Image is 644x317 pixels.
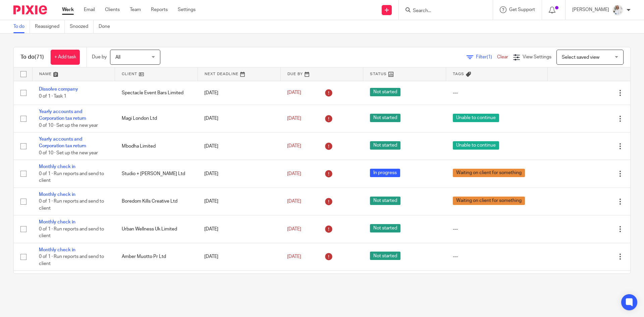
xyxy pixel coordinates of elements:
td: Studio + [PERSON_NAME] Ltd [115,160,198,188]
a: Monthly check in [39,220,75,224]
span: Get Support [509,7,535,12]
td: [DATE] [198,133,280,160]
a: To do [13,20,30,33]
span: Not started [370,197,400,205]
span: Tags [453,72,464,76]
h1: To do [20,54,44,61]
a: Reports [151,6,168,13]
td: [DATE] [198,243,280,270]
div: --- [453,226,541,232]
img: Daisy.JPG [612,5,623,15]
a: Monthly check in [39,164,75,169]
span: Not started [370,88,400,96]
span: [DATE] [287,254,301,259]
a: Done [99,20,115,33]
span: [DATE] [287,116,301,121]
td: Patchworksuk Ltd [115,271,198,298]
td: Amber Muotto Pr Ltd [115,243,198,270]
span: In progress [370,169,400,177]
a: Reassigned [35,20,65,33]
span: 0 of 1 · Run reports and send to client [39,171,104,183]
a: + Add task [51,50,80,65]
span: (71) [35,54,44,60]
td: [DATE] [198,271,280,298]
span: 0 of 1 · Run reports and send to client [39,227,104,239]
a: Email [84,6,95,13]
a: Settings [178,6,196,13]
span: All [115,55,120,60]
img: Pixie [13,5,47,14]
a: Clear [497,55,508,59]
td: [DATE] [198,105,280,132]
p: [PERSON_NAME] [572,6,609,13]
input: Search [412,8,473,14]
span: [DATE] [287,171,301,176]
a: Monthly check in [39,192,75,197]
div: --- [453,253,541,260]
span: [DATE] [287,227,301,231]
span: Unable to continue [453,114,499,122]
span: Not started [370,252,400,260]
td: Spectacle Event Bars Limited [115,81,198,105]
span: Unable to continue [453,141,499,150]
a: Monthly check in [39,248,75,252]
span: 0 of 1 · Task 1 [39,94,66,99]
span: 0 of 10 · Set up the new year [39,123,98,128]
span: 0 of 1 · Run reports and send to client [39,199,104,211]
div: --- [453,90,541,96]
span: Not started [370,114,400,122]
td: [DATE] [198,215,280,243]
span: Waiting on client for something [453,197,525,205]
a: Dissolve company [39,87,78,92]
a: Yearly accounts and Corporation tax return [39,109,86,121]
a: Team [130,6,141,13]
a: Work [62,6,74,13]
span: 0 of 1 · Run reports and send to client [39,254,104,266]
td: Magi London Ltd [115,105,198,132]
td: Urban Wellness Uk Limited [115,215,198,243]
a: Clients [105,6,120,13]
td: [DATE] [198,160,280,188]
td: [DATE] [198,188,280,215]
span: [DATE] [287,91,301,95]
span: Waiting on client for something [453,169,525,177]
td: Mbodha Limited [115,133,198,160]
a: Snoozed [70,20,94,33]
span: Not started [370,141,400,150]
span: Select saved view [562,55,599,60]
span: Not started [370,224,400,232]
a: Yearly accounts and Corporation tax return [39,137,86,148]
span: 0 of 10 · Set up the new year [39,151,98,155]
span: [DATE] [287,199,301,204]
td: Boredom Kills Creative Ltd [115,188,198,215]
span: View Settings [523,55,551,59]
p: Due by [92,54,107,60]
span: (1) [487,55,492,59]
td: [DATE] [198,81,280,105]
span: [DATE] [287,144,301,149]
span: Filter [476,55,497,59]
